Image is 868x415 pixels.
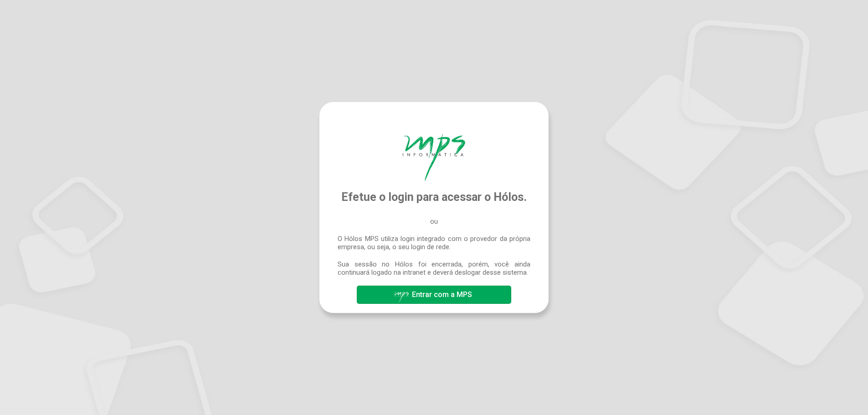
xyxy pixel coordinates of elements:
[403,134,465,181] img: Hólos Mps Digital
[357,286,511,304] button: Entrar com a MPS
[341,190,527,204] span: Efetue o login para acessar o Hólos.
[430,217,438,225] span: ou
[338,235,530,251] span: O Hólos MPS utiliza login integrado com o provedor da própria empresa, ou seja, o seu login de rede.
[412,290,472,299] span: Entrar com a MPS
[338,260,530,277] span: Sua sessão no Hólos foi encerrada, porém, você ainda continuará logado na intranet e deverá deslo...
